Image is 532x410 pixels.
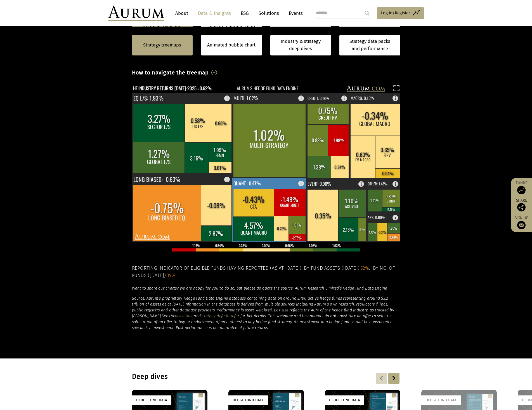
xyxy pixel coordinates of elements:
[132,286,387,291] em: Want to share our charts? We are happy for you to do so, but please do quote the source: Aurum Re...
[132,302,394,318] em: Information in the database is derived from multiple sources including Aurum’s own research, regu...
[377,7,424,19] a: Log in/Register
[132,265,400,279] h5: Reporting indicator of eligible funds having reported (as at [DATE]). By fund assets ([DATE]): . ...
[172,8,191,18] a: About
[132,296,388,307] em: Source: Aurum’s proprietary Hedge Fund Data Engine database containing data on around 3,100 activ...
[132,314,393,330] em: for further details. This webpage and its contents do not constitute an offer to sell or a solici...
[256,8,282,18] a: Solutions
[143,41,181,49] a: Strategy treemaps
[194,314,201,318] em: and
[207,41,256,49] a: Animated bubble chart
[286,8,303,18] a: Events
[175,314,194,318] a: disclaimer
[132,372,328,381] h3: Deep dives
[421,395,461,405] div: Hedge Fund Data
[517,221,526,229] img: Sign up to our newsletter
[162,314,175,318] em: See the
[381,10,410,16] span: Log in/Register
[228,395,268,405] div: Hedge Fund Data
[514,216,529,229] a: Sign up
[325,395,364,405] div: Hedge Fund Data
[517,203,526,211] img: Share this post
[167,272,176,278] span: 39%
[132,68,209,77] h3: How to navigate the treemap
[270,35,331,55] a: Industry & strategy deep dives
[514,181,529,194] a: Funds
[360,265,369,271] span: 52%
[238,8,252,18] a: ESG
[361,8,373,19] input: Submit
[132,395,171,405] div: Hedge Fund Data
[517,186,526,194] img: Access Funds
[201,314,234,318] a: strategy definition
[195,8,234,18] a: Data & Insights
[339,35,400,55] a: Strategy data packs and performance
[514,199,529,211] div: Share
[108,6,164,21] img: Aurum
